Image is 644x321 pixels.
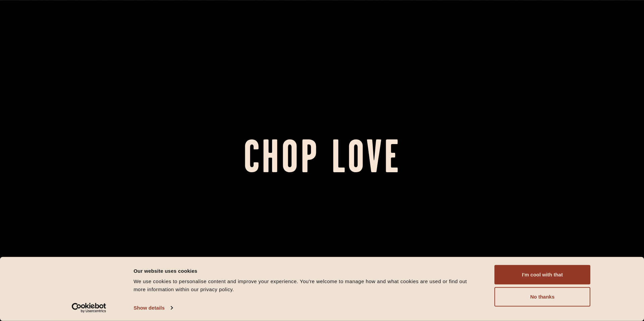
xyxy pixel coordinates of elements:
[133,303,172,313] a: Show details
[133,277,479,294] div: We use cookies to personalise content and improve your experience. You're welcome to manage how a...
[494,265,590,284] button: I'm cool with that
[133,267,479,275] div: Our website uses cookies
[494,287,590,307] button: No thanks
[60,303,118,313] a: Usercentrics Cookiebot - opens in a new window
